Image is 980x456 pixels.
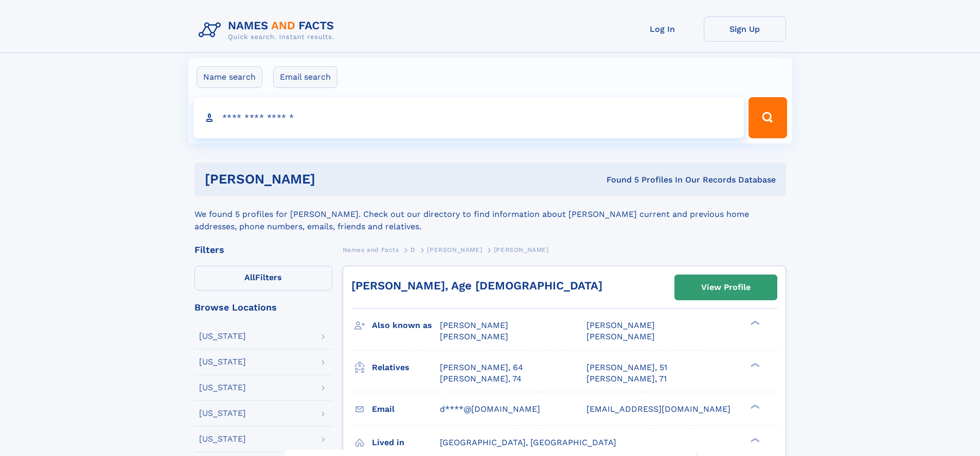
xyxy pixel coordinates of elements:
h1: [PERSON_NAME] [205,173,461,186]
span: [PERSON_NAME] [440,320,508,330]
div: ❯ [748,320,760,326]
span: [PERSON_NAME] [440,332,508,341]
div: Filters [194,245,332,254]
span: [EMAIL_ADDRESS][DOMAIN_NAME] [586,404,730,414]
a: Log In [621,16,704,42]
button: Search Button [749,97,787,138]
span: [PERSON_NAME] [494,246,549,253]
div: ❯ [748,436,760,443]
div: [US_STATE] [199,358,246,366]
a: [PERSON_NAME], 51 [586,362,667,373]
h3: Also known as [372,317,440,334]
span: All [244,272,255,282]
a: [PERSON_NAME], 71 [586,373,667,385]
a: Sign Up [704,16,786,42]
img: Logo Names and Facts [194,16,343,44]
label: Email search [273,66,337,88]
div: Found 5 Profiles In Our Records Database [461,174,776,186]
span: [PERSON_NAME] [427,246,482,253]
div: View Profile [701,276,751,299]
span: [GEOGRAPHIC_DATA], [GEOGRAPHIC_DATA] [440,437,616,447]
input: search input [193,97,744,138]
div: Browse Locations [194,303,332,312]
div: [US_STATE] [199,384,246,392]
div: ❯ [748,361,760,368]
a: [PERSON_NAME], 74 [440,373,522,385]
div: [US_STATE] [199,332,246,340]
div: [US_STATE] [199,409,246,417]
div: [US_STATE] [199,435,246,443]
span: [PERSON_NAME] [586,320,655,330]
a: View Profile [675,275,777,300]
label: Filters [194,266,332,290]
span: [PERSON_NAME] [586,332,655,341]
a: Names and Facts [343,243,399,256]
h3: Relatives [372,359,440,376]
div: We found 5 profiles for [PERSON_NAME]. Check out our directory to find information about [PERSON_... [194,196,786,233]
a: [PERSON_NAME], Age [DEMOGRAPHIC_DATA] [351,279,602,292]
h3: Email [372,400,440,418]
span: D [411,246,416,253]
label: Name search [197,66,262,88]
h3: Lived in [372,434,440,451]
a: D [411,243,416,256]
a: [PERSON_NAME] [427,243,482,256]
div: ❯ [748,403,760,410]
a: [PERSON_NAME], 64 [440,362,523,373]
